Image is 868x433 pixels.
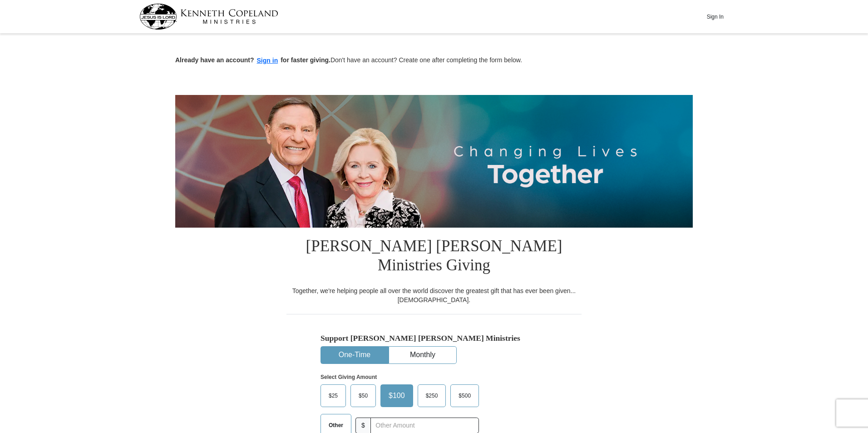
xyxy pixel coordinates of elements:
button: Sign In [701,10,729,24]
button: Sign in [254,55,281,66]
button: One-Time [321,347,388,363]
p: Don't have an account? Create one after completing the form below. [175,55,693,66]
strong: Select Giving Amount [321,374,377,380]
span: $25 [324,389,342,403]
span: $100 [384,389,409,403]
h5: Support [PERSON_NAME] [PERSON_NAME] Ministries [321,333,547,343]
span: $50 [354,389,372,403]
span: $250 [421,389,443,403]
button: Monthly [389,347,456,363]
img: kcm-header-logo.svg [139,4,278,30]
span: $500 [454,389,475,403]
span: Other [324,418,348,432]
strong: Already have an account? for faster giving. [175,56,330,64]
h1: [PERSON_NAME] [PERSON_NAME] Ministries Giving [286,228,582,286]
div: Together, we're helping people all over the world discover the greatest gift that has ever been g... [286,286,582,304]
